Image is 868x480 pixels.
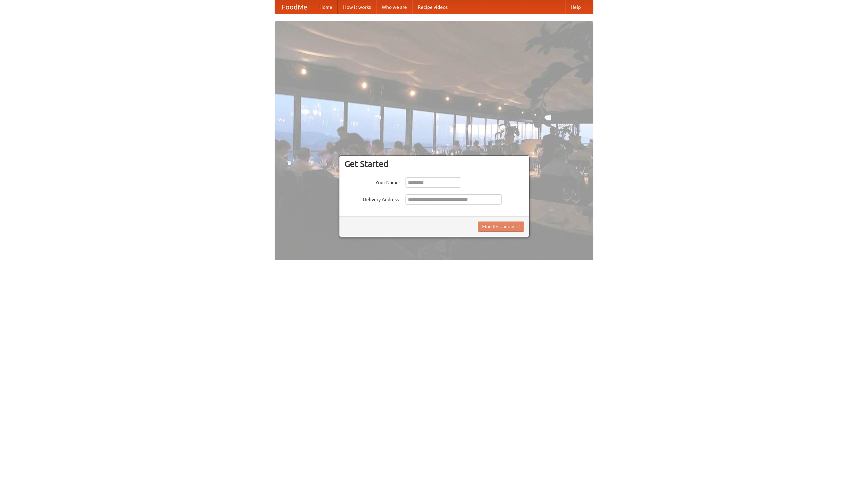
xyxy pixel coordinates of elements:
a: Who we are [376,0,412,14]
label: Delivery Address [344,194,399,203]
button: Find Restaurants! [478,222,524,232]
a: How it works [338,0,376,14]
h3: Get Started [344,159,524,169]
label: Your Name [344,177,399,186]
a: Recipe videos [412,0,453,14]
a: FoodMe [275,0,314,14]
a: Help [565,0,586,14]
a: Home [314,0,338,14]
